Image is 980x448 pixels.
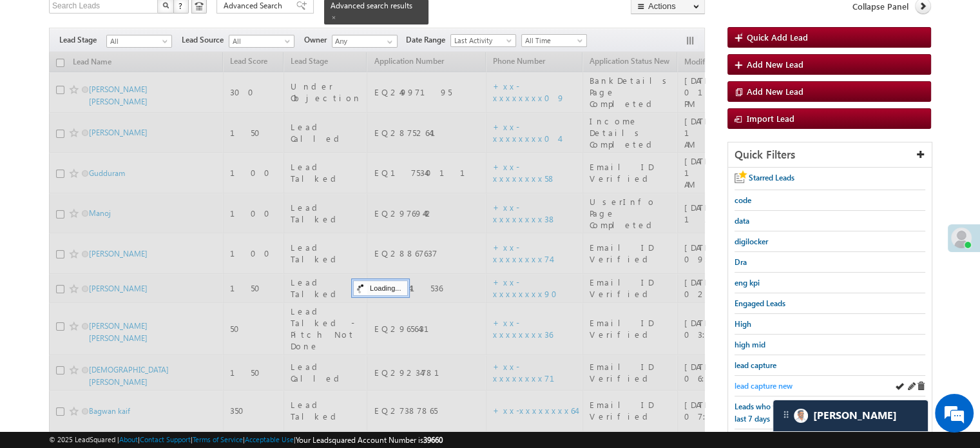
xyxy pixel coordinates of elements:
[107,35,168,47] span: All
[331,1,412,10] span: Advanced search results
[332,35,398,48] input: Type to Search
[17,119,235,340] textarea: Type your message and hit 'Enter'
[749,173,794,182] span: Starred Leads
[781,409,791,420] img: carter-drag
[140,435,191,443] a: Contact Support
[794,409,808,423] img: Carter
[296,435,443,445] span: Your Leadsquared Account Number is
[380,35,396,48] a: Show All Items
[450,34,516,47] a: Last Activity
[304,34,332,46] span: Owner
[59,34,106,46] span: Lead Stage
[735,195,751,205] span: code
[182,34,229,46] span: Lead Source
[522,35,583,46] span: All Time
[229,35,291,47] span: All
[735,298,785,308] span: Engaged Leads
[773,400,928,432] div: carter-dragCarter[PERSON_NAME]
[406,34,450,46] span: Date Range
[162,2,169,8] img: Search
[735,237,768,246] span: digilocker
[521,34,587,47] a: All Time
[353,280,408,296] div: Loading...
[451,35,512,46] span: Last Activity
[735,216,749,226] span: data
[747,113,794,124] span: Import Lead
[22,68,54,84] img: d_60004797649_company_0_60004797649
[119,435,138,443] a: About
[735,381,793,391] span: lead capture new
[813,409,897,422] span: Carter
[747,86,803,97] span: Add New Lead
[735,402,843,424] span: Leads who visited website in the last 7 days
[852,1,908,12] span: Collapse Panel
[735,319,751,329] span: High
[423,435,443,445] span: 39660
[211,6,242,37] div: Minimize live chat window
[175,351,234,368] em: Start Chat
[735,257,747,267] span: Dra
[747,59,803,70] span: Add New Lead
[106,35,172,48] a: All
[735,278,760,287] span: eng kpi
[229,35,294,48] a: All
[67,68,216,84] div: Chat with us now
[245,435,294,443] a: Acceptable Use
[193,435,243,443] a: Terms of Service
[728,142,932,168] div: Quick Filters
[735,360,776,370] span: lead capture
[49,434,443,446] span: © 2025 LeadSquared | | | | |
[735,340,765,349] span: high mid
[747,32,808,43] span: Quick Add Lead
